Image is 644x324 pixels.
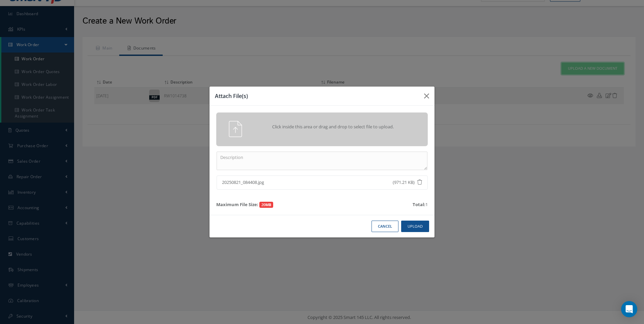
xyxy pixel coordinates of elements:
span: (971.21 KB) [393,179,417,186]
strong: Maximum File Size: [216,201,258,207]
div: 1 [413,201,428,208]
button: Upload [401,221,429,232]
span: 20 [259,202,273,208]
div: Open Intercom Messenger [621,301,637,317]
span: Click inside this area or drag and drop to select file to upload. [257,124,410,130]
strong: Total: [413,201,425,207]
h3: Attach File(s) [215,92,419,100]
button: Cancel [372,221,398,232]
span: 20250821_084408.jpg [222,179,372,186]
strong: MB [265,202,271,207]
img: svg+xml;base64,PHN2ZyB4bWxucz0iaHR0cDovL3d3dy53My5vcmcvMjAwMC9zdmciIHhtbG5zOnhsaW5rPSJodHRwOi8vd3... [227,121,244,137]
